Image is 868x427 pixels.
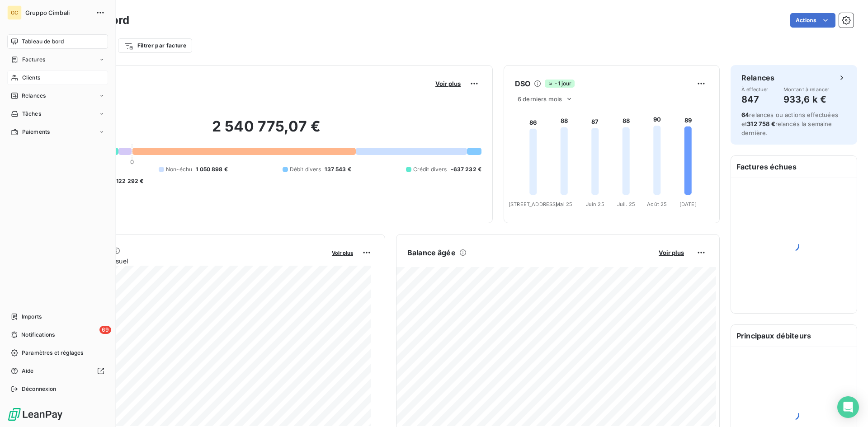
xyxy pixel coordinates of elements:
h4: 933,6 k € [783,92,830,107]
tspan: Juin 25 [586,201,604,207]
tspan: Août 25 [647,201,667,207]
span: Crédit divers [413,165,447,174]
span: 312 758 € [747,120,775,127]
div: Open Intercom Messenger [837,396,859,418]
span: Paiements [22,128,50,136]
span: Non-échu [166,165,192,174]
span: -1 jour [545,80,574,88]
span: 64 [741,111,749,118]
span: Débit divers [290,165,321,174]
span: Voir plus [659,249,684,256]
span: Factures [22,56,45,64]
div: GC [7,5,22,20]
span: Clients [22,74,40,82]
img: Logo LeanPay [7,407,63,422]
span: Voir plus [435,80,461,87]
button: Voir plus [656,249,687,257]
span: 137 543 € [325,165,351,174]
span: Gruppo Cimbali [25,9,90,16]
button: Actions [790,13,835,28]
button: Voir plus [433,80,463,88]
span: À effectuer [741,87,769,92]
span: Aide [22,367,34,375]
span: Tableau de bord [22,38,64,46]
h6: Principaux débiteurs [731,325,857,347]
span: Chiffre d'affaires mensuel [51,256,325,266]
a: Aide [7,364,108,378]
span: relances ou actions effectuées et relancés la semaine dernière. [741,111,838,136]
h4: 847 [741,92,769,107]
tspan: Mai 25 [556,201,572,207]
span: Imports [22,313,42,321]
h6: DSO [515,78,530,89]
h6: Relances [741,72,774,83]
tspan: [DATE] [679,201,697,207]
span: -122 292 € [113,177,144,185]
span: 69 [99,326,111,334]
span: 6 derniers mois [518,95,562,103]
h6: Balance âgée [407,247,456,258]
span: Paramètres et réglages [22,349,83,357]
h2: 2 540 775,07 € [51,117,481,145]
span: Voir plus [332,250,353,256]
span: Notifications [21,331,55,339]
span: Montant à relancer [783,87,830,92]
span: 1 050 898 € [196,165,228,174]
span: Relances [22,92,46,100]
button: Filtrer par facture [118,38,192,53]
h6: Factures échues [731,156,857,178]
tspan: [STREET_ADDRESS] [509,201,557,207]
tspan: Juil. 25 [617,201,635,207]
span: Déconnexion [22,385,57,393]
span: 0 [130,158,134,165]
span: -637 232 € [451,165,482,174]
button: Voir plus [329,249,356,257]
span: Tâches [22,110,41,118]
